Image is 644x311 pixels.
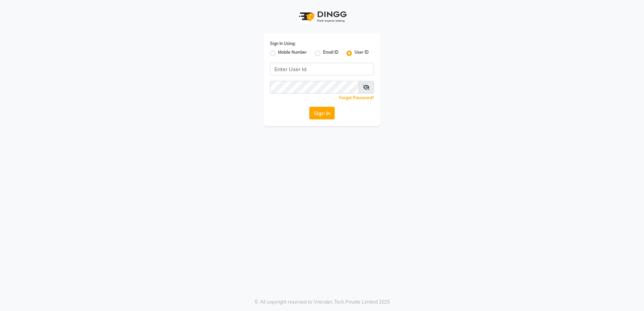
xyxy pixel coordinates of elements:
[270,41,296,47] label: Sign In Using:
[323,49,338,57] label: Email ID
[339,95,374,100] a: Forgot Password?
[355,49,369,57] label: User ID
[295,7,349,27] img: logo1.svg
[309,107,335,119] button: Sign In
[278,49,307,57] label: Mobile Number
[270,81,359,94] input: Username
[270,63,374,75] input: Username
